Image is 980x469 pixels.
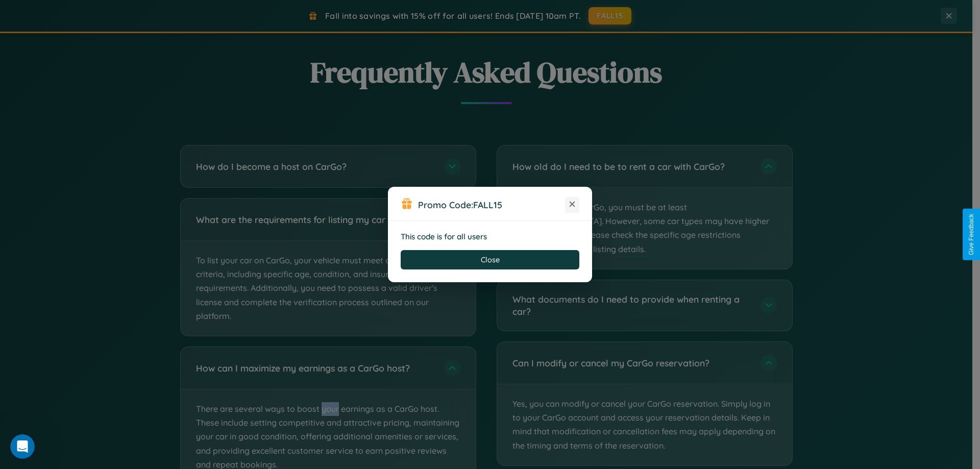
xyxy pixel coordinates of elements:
div: Give Feedback [968,214,975,255]
iframe: Intercom live chat [10,434,35,459]
b: FALL15 [473,199,502,210]
h3: Promo Code: [418,199,565,210]
button: Close [401,250,579,269]
strong: This code is for all users [401,232,487,241]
